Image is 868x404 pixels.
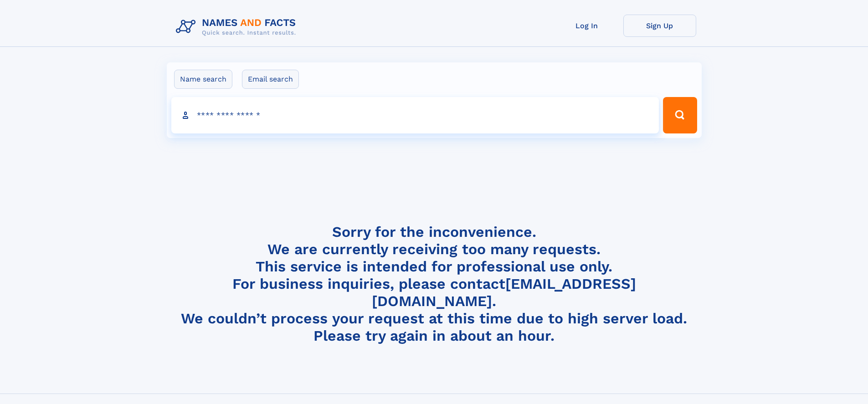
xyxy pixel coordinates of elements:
[171,97,659,133] input: search input
[172,223,696,345] h4: Sorry for the inconvenience. We are currently receiving too many requests. This service is intend...
[172,15,303,39] img: Logo Names and Facts
[174,70,232,89] label: Name search
[663,97,697,133] button: Search Button
[242,70,299,89] label: Email search
[372,275,636,310] a: [EMAIL_ADDRESS][DOMAIN_NAME]
[550,15,623,37] a: Log In
[623,15,696,37] a: Sign Up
